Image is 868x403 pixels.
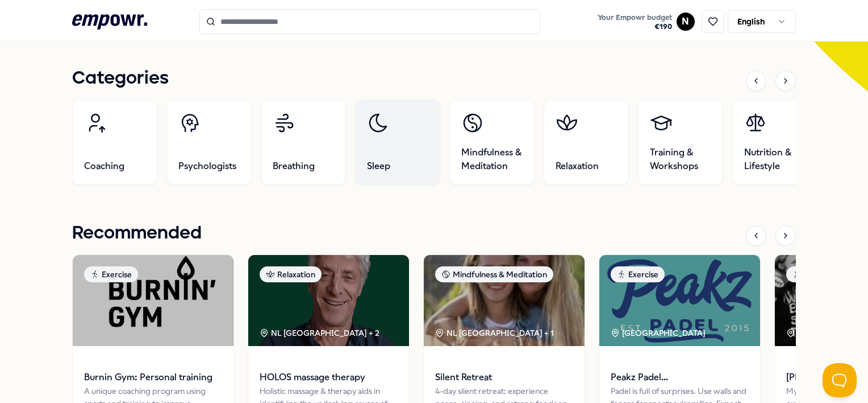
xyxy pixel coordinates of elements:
[611,266,665,282] div: Exercise
[435,266,553,282] div: Mindfulness & Meditation
[424,255,585,346] img: package image
[595,11,674,34] button: Your Empowr budget€190
[84,266,138,282] div: Exercise
[84,159,124,173] span: Coaching
[248,255,409,346] img: package image
[261,100,346,185] a: Breathing
[355,100,440,185] a: Sleep
[260,370,398,385] span: HOLOS massage therapy
[638,100,723,185] a: Training & Workshops
[598,13,672,22] span: Your Empowr budget
[598,22,672,31] span: € 190
[732,100,817,185] a: Nutrition & Lifestyle
[677,13,695,31] button: N
[260,266,322,282] div: Relaxation
[556,159,599,173] span: Relaxation
[744,146,806,173] span: Nutrition & Lifestyle
[73,255,233,346] img: package image
[72,219,202,248] h1: Recommended
[260,327,379,339] div: NL [GEOGRAPHIC_DATA] + 2
[786,266,845,282] div: Coaching
[650,146,711,173] span: Training & Workshops
[199,9,540,34] input: Search for products, categories or subcategories
[166,100,252,185] a: Psychologists
[599,255,760,346] img: package image
[544,100,629,185] a: Relaxation
[823,363,857,397] iframe: Help Scout Beacon - Open
[72,64,169,93] h1: Categories
[435,327,554,339] div: NL [GEOGRAPHIC_DATA] + 1
[461,146,523,173] span: Mindfulness & Meditation
[611,370,749,385] span: Peakz Padel [GEOGRAPHIC_DATA]
[611,327,707,339] div: [GEOGRAPHIC_DATA]
[367,159,390,173] span: Sleep
[84,370,222,385] span: Burnin Gym: Personal training
[178,159,236,173] span: Psychologists
[435,370,573,385] span: Silent Retreat
[72,100,157,185] a: Coaching
[593,10,677,34] a: Your Empowr budget€190
[273,159,315,173] span: Breathing
[449,100,535,185] a: Mindfulness & Meditation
